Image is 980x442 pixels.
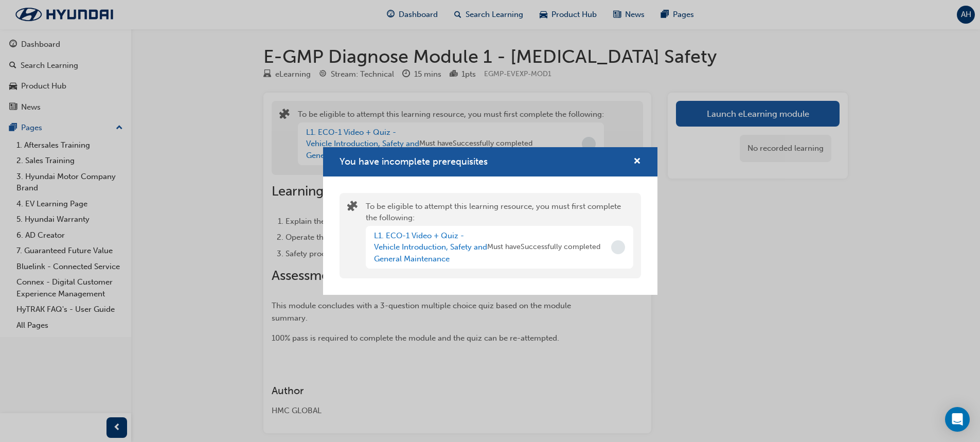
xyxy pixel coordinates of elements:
button: cross-icon [633,155,641,168]
div: To be eligible to attempt this learning resource, you must first complete the following: [366,201,633,271]
span: Must have Successfully completed [487,241,600,253]
span: You have incomplete prerequisites [340,156,488,167]
span: puzzle-icon [347,202,358,214]
a: L1. ECO-1 Video + Quiz - Vehicle Introduction, Safety and General Maintenance [374,231,487,263]
span: cross-icon [633,157,641,167]
div: Open Intercom Messenger [945,407,970,432]
span: Incomplete [611,240,625,254]
div: You have incomplete prerequisites [323,147,657,295]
